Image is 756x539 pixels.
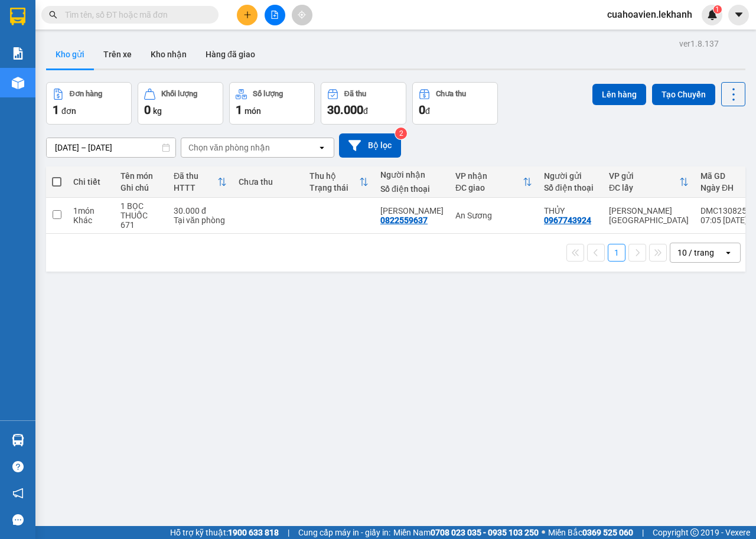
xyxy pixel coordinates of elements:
button: Chưa thu0đ [412,82,498,125]
div: Ghi chú [120,183,162,192]
div: VP gửi [609,171,679,181]
span: | [288,526,289,539]
span: notification [12,488,24,499]
span: ⚪️ [542,530,545,535]
div: ĐC lấy [609,183,679,192]
th: Toggle SortBy [304,166,374,198]
span: Miền Bắc [548,526,633,539]
div: Chưa thu [436,90,466,98]
button: Tạo Chuyến [652,84,715,105]
div: Đã thu [174,171,217,181]
div: 0967743924 [544,215,591,225]
img: solution-icon [12,47,24,60]
button: Khối lượng0kg [138,82,223,125]
div: Ngày ĐH [700,183,756,192]
div: Khác [73,215,109,225]
button: Đơn hàng1đơn [46,82,132,125]
div: An Sương [455,211,532,220]
div: 1 món [73,206,109,215]
span: Hỗ trợ kỹ thuật: [170,526,279,539]
span: 0 [144,103,151,117]
div: Người gửi [544,171,597,181]
button: aim [292,5,312,25]
span: 1 [715,5,719,14]
div: HTTT [174,183,217,192]
button: Trên xe [94,40,141,68]
div: Mã GD [700,171,756,181]
svg: open [724,248,733,257]
span: search [49,11,57,19]
span: 1 [53,103,59,117]
div: Chi tiết [73,177,109,187]
span: copyright [690,528,699,537]
span: cuahoavien.lekhanh [598,7,702,22]
div: 10 / trang [677,247,714,259]
div: Khối lượng [161,90,197,98]
button: plus [237,5,258,25]
strong: 0708 023 035 - 0935 103 250 [431,528,539,537]
th: Toggle SortBy [449,166,538,198]
span: 0 [419,103,425,117]
div: Trạng thái [309,183,359,192]
button: 1 [608,244,625,262]
div: [PERSON_NAME][GEOGRAPHIC_DATA] [609,206,689,225]
div: Đơn hàng [70,90,102,98]
div: Chưa thu [239,177,298,187]
div: Số điện thoại [380,184,444,194]
div: 671 [120,220,162,230]
span: 30.000 [327,103,363,117]
sup: 1 [713,5,722,14]
div: ĐC giao [455,183,523,192]
span: Cung cấp máy in - giấy in: [298,526,390,539]
div: Tên món [120,171,162,181]
div: THÙY LINH [380,206,444,215]
button: file-add [265,5,285,25]
span: kg [153,106,162,116]
span: aim [298,11,306,19]
span: món [245,106,261,116]
button: Bộ lọc [339,133,401,158]
button: Đã thu30.000đ [321,82,406,125]
span: question-circle [12,461,24,472]
div: Số lượng [253,90,283,98]
span: Miền Nam [393,526,539,539]
input: Tìm tên, số ĐT hoặc mã đơn [65,8,204,21]
th: Toggle SortBy [168,166,233,198]
button: Kho nhận [141,40,196,68]
div: Đã thu [344,90,366,98]
strong: 0369 525 060 [582,528,633,537]
span: file-add [271,11,279,19]
th: Toggle SortBy [603,166,695,198]
span: đ [425,106,430,116]
span: message [12,514,24,525]
img: icon-new-feature [707,9,718,20]
div: THỦY [544,206,597,215]
div: 1 BỌC THUỐC [120,201,162,220]
div: 0822559637 [380,215,428,225]
img: warehouse-icon [12,77,24,89]
button: Số lượng1món [229,82,315,125]
span: đ [363,106,368,116]
sup: 2 [395,128,407,139]
button: Kho gửi [46,40,94,68]
div: Tại văn phòng [174,215,227,225]
button: Hàng đã giao [196,40,265,68]
span: plus [243,11,252,19]
div: Người nhận [380,170,444,179]
strong: 1900 633 818 [228,528,279,537]
img: logo-vxr [10,8,25,25]
div: Thu hộ [309,171,359,181]
button: caret-down [728,5,749,25]
div: VP nhận [455,171,523,181]
div: ver 1.8.137 [679,37,719,50]
img: warehouse-icon [12,434,24,446]
div: 30.000 đ [174,206,227,215]
input: Select a date range. [47,138,175,157]
span: caret-down [734,9,744,20]
button: Lên hàng [592,84,646,105]
div: Chọn văn phòng nhận [188,142,270,153]
div: Số điện thoại [544,183,597,192]
span: 1 [236,103,242,117]
span: đơn [61,106,76,116]
svg: open [317,143,327,152]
